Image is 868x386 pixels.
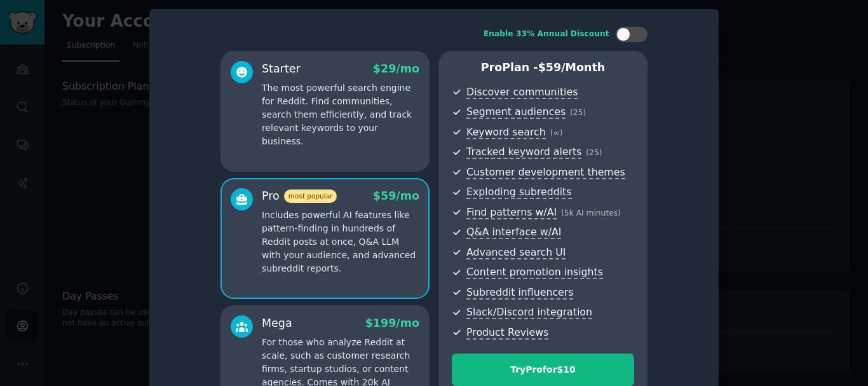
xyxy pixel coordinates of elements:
button: TryProfor$10 [452,354,634,386]
span: ( 5k AI minutes ) [561,209,621,217]
span: Segment audiences [466,106,566,119]
span: $ 29 /mo [373,62,419,75]
span: $ 59 /month [538,61,606,74]
span: Exploding subreddits [466,186,571,199]
p: The most powerful search engine for Reddit. Find communities, search them efficiently, and track ... [262,81,419,148]
span: ( ∞ ) [550,128,563,137]
span: $ 59 /mo [373,190,419,202]
div: Enable 33% Annual Discount [484,29,609,40]
p: Includes powerful AI features like pattern-finding in hundreds of Reddit posts at once, Q&A LLM w... [262,209,419,275]
div: Starter [262,61,301,77]
p: Pro Plan - [452,60,634,76]
div: Try Pro for $10 [452,363,634,376]
span: Find patterns w/AI [466,206,557,219]
span: ( 25 ) [570,108,586,117]
div: Mega [262,315,292,331]
span: Q&A interface w/AI [466,226,561,239]
span: Subreddit influencers [466,286,573,300]
span: $ 199 /mo [365,317,419,329]
span: Content promotion insights [466,266,603,279]
span: most popular [284,190,337,203]
span: Customer development themes [466,166,625,179]
span: Advanced search UI [466,246,566,259]
span: ( 25 ) [586,148,602,157]
div: Pro [262,188,337,204]
span: Slack/Discord integration [466,306,592,319]
span: Keyword search [466,126,546,139]
span: Discover communities [466,86,578,99]
span: Tracked keyword alerts [466,146,581,159]
span: Product Reviews [466,326,548,340]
